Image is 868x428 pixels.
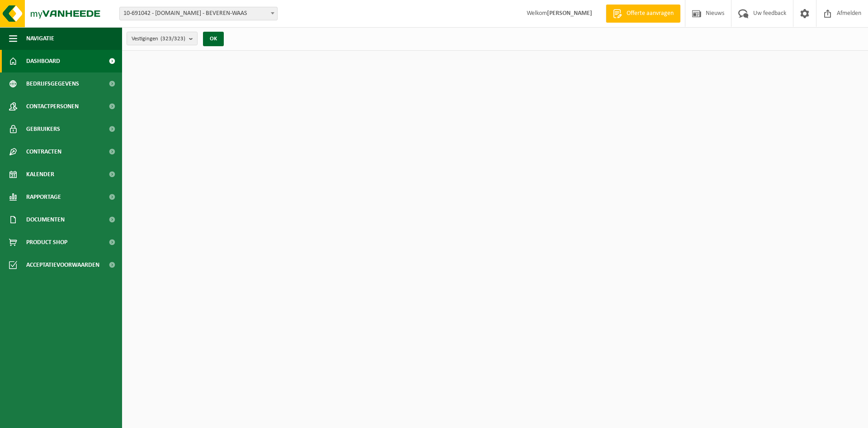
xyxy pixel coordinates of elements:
span: Gebruikers [26,118,60,140]
span: 10-691042 - LAMMERTYN.NET - BEVEREN-WAAS [120,7,277,20]
span: Acceptatievoorwaarden [26,254,99,276]
strong: [PERSON_NAME] [547,10,592,17]
span: 10-691042 - LAMMERTYN.NET - BEVEREN-WAAS [119,7,278,20]
span: Rapportage [26,186,61,208]
span: Bedrijfsgegevens [26,72,79,95]
button: OK [203,32,224,46]
count: (323/323) [160,36,185,42]
a: Offerte aanvragen [606,5,680,23]
span: Kalender [26,163,54,186]
span: Documenten [26,208,65,231]
span: Vestigingen [132,32,185,46]
span: Product Shop [26,231,67,254]
span: Dashboard [26,50,60,72]
span: Navigatie [26,27,54,50]
span: Contactpersonen [26,95,79,118]
span: Offerte aanvragen [624,9,676,18]
span: Contracten [26,140,61,163]
button: Vestigingen(323/323) [127,32,198,45]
